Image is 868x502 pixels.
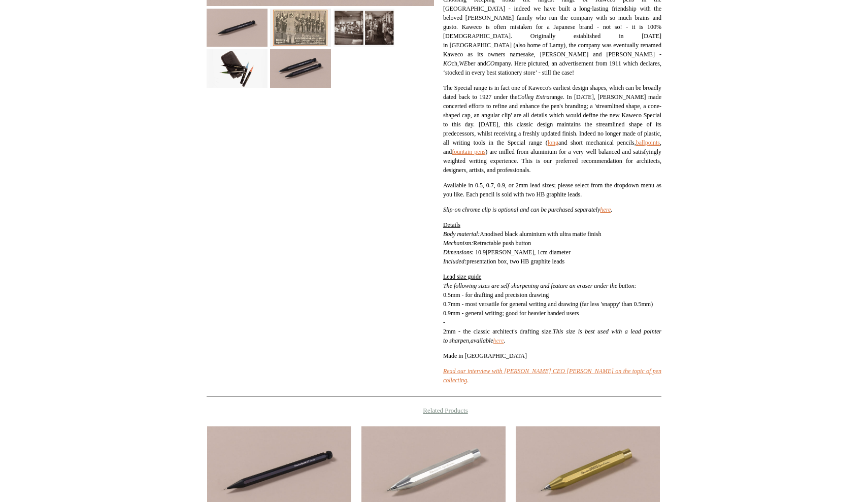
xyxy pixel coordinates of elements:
[443,230,480,238] em: Body material:
[493,337,504,344] a: here
[636,139,660,146] a: ballpoints
[443,83,661,175] p: The Special range is in fact one of Kaweco's earliest design shapes, which can be broadly dated b...
[270,49,331,87] img: Aluminium Black Kaweco Special Short Mechanical Pencil
[452,148,485,155] a: fountain pens
[600,206,611,213] a: here
[443,367,661,384] a: Read our interview with [PERSON_NAME] CEO [PERSON_NAME] on the topic of pen collecting.
[443,319,445,326] em: -
[443,249,472,256] em: Dimensions
[443,60,452,67] i: KO
[443,206,612,213] em: Slip-on chrome clip is optional and can be purchased separately .
[504,337,505,344] span: .
[443,181,661,199] p: Available in 0.5, 0.7, 0.9, or 2mm lead sizes; please select from the dropdown menu as you like. ...
[443,220,661,266] p: Anodised black aluminium with ultra matte finish Retractable push button : 10.9[PERSON_NAME], 1cm...
[468,60,486,67] span: ber and
[443,282,637,289] em: The following sizes are self-sharpening and feature an eraser under the button:
[443,240,473,247] em: Mechanism:
[548,139,558,146] a: long
[486,60,495,67] i: CO
[517,93,549,101] em: Colleg Extra
[207,9,268,47] img: Aluminium Black Kaweco Special Short Mechanical Pencil
[471,337,493,344] span: available
[443,351,661,360] p: Made in [GEOGRAPHIC_DATA]
[443,221,460,228] span: Details
[207,49,268,87] img: Aluminium Black Kaweco Special Short Mechanical Pencil
[333,9,394,47] img: Aluminium Black Kaweco Special Short Mechanical Pencil
[459,60,468,67] i: WE
[452,60,459,67] span: ch,
[443,258,466,265] em: Included:
[443,272,661,345] p: 0.5mm - for drafting and precision drawing 0.7mm - most versatile for general writing and drawing...
[270,9,331,47] img: Aluminium Black Kaweco Special Short Mechanical Pencil
[443,273,481,280] span: Lead size guide
[180,407,688,415] h4: Related Products
[443,60,661,76] span: mpany. Here pictured, an advertisement from 1911 which declares, ‘stocked in every best stationer...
